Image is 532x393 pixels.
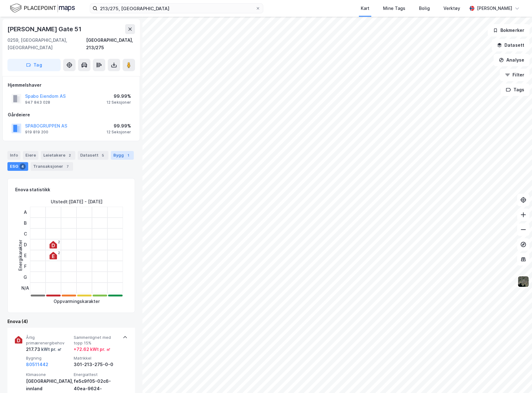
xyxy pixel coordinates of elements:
[100,152,106,158] div: 5
[15,186,50,193] div: Enova statistikk
[10,3,75,14] img: logo.f888ab2527a4732fd821a326f86c7f29.svg
[8,111,135,119] div: Gårdeiere
[7,24,83,34] div: [PERSON_NAME] Gate 51
[54,298,100,305] div: Oppvarmingskarakter
[7,59,61,71] button: Tag
[86,37,135,51] div: [GEOGRAPHIC_DATA], 213/275
[107,100,131,105] div: 12 Seksjoner
[501,84,530,96] button: Tags
[74,356,119,361] span: Matrikkel
[74,346,111,353] div: + 72.62 kWt pr. ㎡
[23,151,38,160] div: Eiere
[125,152,131,158] div: 1
[7,162,28,171] div: ESG
[26,346,62,353] div: 217.73
[21,272,29,283] div: G
[21,283,29,293] div: N/A
[26,335,71,346] span: Årlig primærenergibehov
[107,93,131,100] div: 99.99%
[78,151,108,160] div: Datasett
[419,5,430,12] div: Bolig
[517,276,529,287] img: 9k=
[500,69,530,81] button: Filter
[58,240,60,244] div: 2
[25,100,50,105] div: 947 843 028
[21,239,29,250] div: D
[58,251,60,255] div: 2
[67,152,73,158] div: 2
[74,361,119,368] div: 301-213-275-0-0
[7,318,135,325] div: Enova (4)
[111,151,134,160] div: Bygg
[98,4,255,13] input: Søk på adresse, matrikkel, gårdeiere, leietakere eller personer
[21,250,29,261] div: E
[74,335,119,346] span: Sammenlignet med topp 15%
[20,163,26,170] div: 4
[64,163,71,170] div: 7
[74,372,119,377] span: Energiattest
[26,372,71,377] span: Klimasone
[8,81,135,89] div: Hjemmelshaver
[477,5,512,12] div: [PERSON_NAME]
[383,5,405,12] div: Mine Tags
[26,378,71,392] div: [GEOGRAPHIC_DATA], innland
[51,198,102,205] div: Utstedt : [DATE] - [DATE]
[488,24,530,37] button: Bokmerker
[21,207,29,218] div: A
[7,37,86,51] div: 0259, [GEOGRAPHIC_DATA], [GEOGRAPHIC_DATA]
[501,363,532,393] div: Kontrollprogram for chat
[107,122,131,130] div: 99.99%
[494,54,530,66] button: Analyse
[26,356,71,361] span: Bygning
[361,5,369,12] div: Kart
[21,228,29,239] div: C
[501,363,532,393] iframe: Chat Widget
[443,5,460,12] div: Verktøy
[40,346,62,353] div: kWt pr. ㎡
[492,39,530,51] button: Datasett
[41,151,75,160] div: Leietakere
[21,218,29,228] div: B
[21,261,29,272] div: F
[107,130,131,135] div: 12 Seksjoner
[31,162,73,171] div: Transaksjoner
[26,361,48,368] button: 80511442
[17,240,24,271] div: Energikarakter
[25,130,48,135] div: 919 819 200
[7,151,20,160] div: Info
